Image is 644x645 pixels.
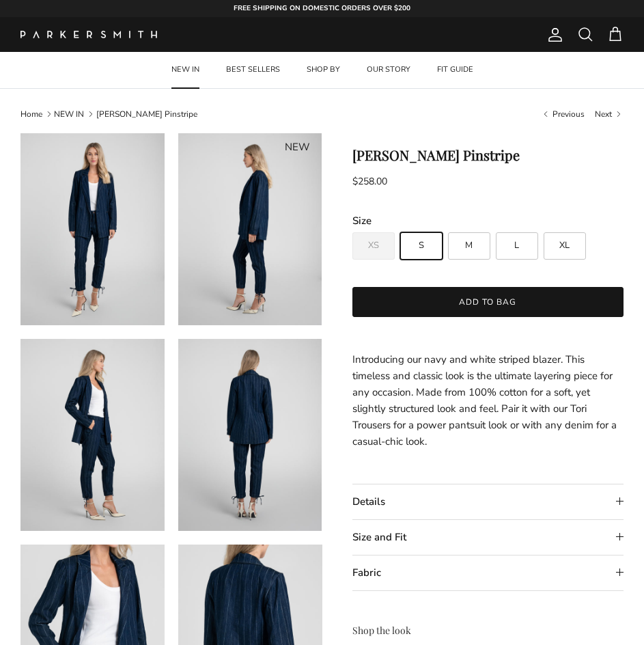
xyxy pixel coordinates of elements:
span: XL [559,241,570,250]
h3: Shop the look [352,625,624,637]
span: M [465,241,473,250]
span: $258.00 [352,175,387,188]
img: Parker Smith [20,31,157,38]
span: S [419,241,424,250]
a: OUR STORY [354,52,423,88]
a: SHOP BY [294,52,352,88]
legend: Size [352,214,372,228]
span: Next [595,109,612,120]
a: Account [542,27,563,43]
span: L [514,241,519,250]
a: [PERSON_NAME] Pinstripe [96,109,197,120]
a: FIT GUIDE [425,52,486,88]
summary: Details [352,484,624,519]
h1: [PERSON_NAME] Pinstripe [352,147,624,163]
span: Previous [552,109,585,120]
label: Sold out [352,232,395,260]
nav: Breadcrumbs [20,108,624,120]
button: Add to bag [352,287,624,317]
span: XS [368,241,379,250]
a: Next [595,108,624,120]
p: Introducing our navy and white striped blazer. This timeless and classic look is the ultimate lay... [352,351,624,450]
strong: FREE SHIPPING ON DOMESTIC ORDERS OVER $200 [234,3,410,13]
summary: Fabric [352,555,624,590]
a: BEST SELLERS [214,52,292,88]
a: Previous [541,108,585,120]
a: Home [20,109,42,120]
a: NEW IN [54,109,84,120]
summary: Size and Fit [352,520,624,555]
a: NEW IN [159,52,212,88]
